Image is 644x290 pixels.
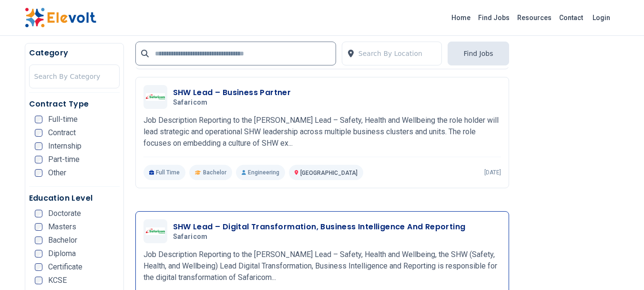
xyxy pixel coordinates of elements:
a: Contact [555,10,587,25]
input: Full-time [35,116,42,123]
input: Part-time [35,156,42,163]
a: Login [587,8,616,27]
a: Home [448,10,474,25]
span: KCSE [48,277,67,284]
span: Part-time [48,156,80,163]
img: Safaricom [146,227,165,235]
input: Internship [35,142,42,150]
span: Safaricom [173,98,208,107]
input: Diploma [35,250,42,258]
span: Masters [48,223,76,231]
span: Safaricom [173,233,208,241]
a: Resources [513,10,555,25]
p: Full Time [143,165,186,180]
p: Job Description Reporting to the [PERSON_NAME] Lead – Safety, Health and Wellbeing, the SHW (Safe... [143,249,501,283]
span: Certificate [48,263,82,271]
span: Bachelor [203,169,226,176]
span: Bachelor [48,236,77,244]
h3: SHW Lead – Business Partner [173,87,291,98]
a: SafaricomSHW Lead – Business PartnerSafaricomJob Description Reporting to the [PERSON_NAME] Lead ... [143,85,501,180]
button: Find Jobs [448,42,509,65]
input: Contract [35,129,42,137]
p: Job Description Reporting to the [PERSON_NAME] Lead – Safety, Health and Wellbeing the role holde... [143,115,501,149]
a: Find Jobs [474,10,513,25]
span: [GEOGRAPHIC_DATA] [300,170,358,176]
p: [DATE] [484,169,501,176]
input: Masters [35,223,42,231]
span: Full-time [48,116,78,123]
iframe: Chat Widget [596,244,644,290]
img: Safaricom [146,93,165,101]
span: Other [48,169,66,177]
h5: Category [29,47,120,59]
img: Elevolt [25,8,96,28]
input: Bachelor [35,236,42,244]
span: Diploma [48,250,76,258]
p: Engineering [236,165,285,180]
input: Certificate [35,263,42,271]
span: Doctorate [48,210,81,217]
h5: Contract Type [29,98,120,110]
input: Doctorate [35,210,42,217]
span: Internship [48,142,82,150]
h5: Education Level [29,193,120,204]
input: KCSE [35,277,42,284]
input: Other [35,169,42,177]
span: Contract [48,129,76,137]
h3: SHW Lead – Digital Transformation, Business Intelligence And Reporting [173,221,466,233]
